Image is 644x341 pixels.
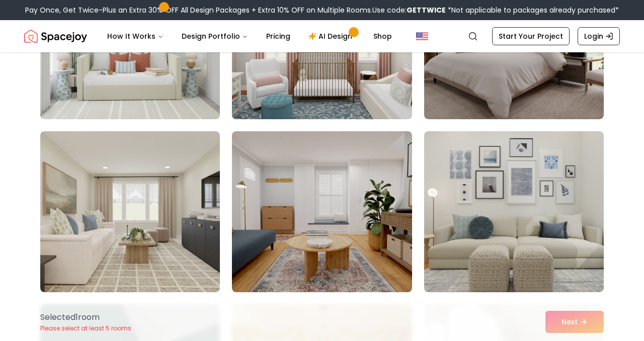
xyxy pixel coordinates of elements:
[25,5,619,15] div: Pay Once, Get Twice-Plus an Extra 30% OFF All Design Packages + Extra 10% OFF on Multiple Rooms.
[446,5,619,15] span: *Not applicable to packages already purchased*
[40,324,131,332] p: Please select at least 5 rooms
[24,26,87,46] img: Spacejoy Logo
[407,5,446,15] b: GETTWICE
[258,26,298,46] a: Pricing
[372,5,446,15] span: Use code:
[300,26,363,46] a: AI Design
[578,27,620,45] a: Login
[40,311,131,323] p: Selected 1 room
[24,20,620,52] nav: Global
[424,131,604,292] img: Room room-33
[174,26,256,46] button: Design Portfolio
[40,131,220,292] img: Room room-31
[99,26,400,46] nav: Main
[24,26,87,46] a: Spacejoy
[492,27,570,45] a: Start Your Project
[365,26,400,46] a: Shop
[416,30,428,42] img: United States
[232,131,412,292] img: Room room-32
[99,26,172,46] button: How It Works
